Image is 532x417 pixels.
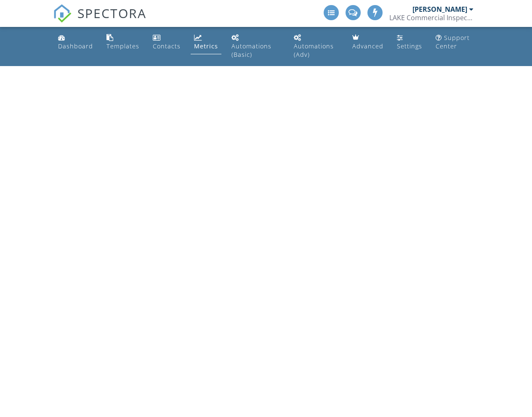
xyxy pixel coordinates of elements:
[77,4,146,22] span: SPECTORA
[231,42,271,58] div: Automations (Basic)
[106,42,139,50] div: Templates
[194,42,218,50] div: Metrics
[53,4,72,23] img: The Best Home Inspection Software - Spectora
[432,30,477,54] a: Support Center
[228,30,283,63] a: Automations (Basic)
[412,5,467,13] div: [PERSON_NAME]
[58,42,93,50] div: Dashboard
[290,30,342,63] a: Automations (Advanced)
[397,42,422,50] div: Settings
[191,30,221,54] a: Metrics
[352,42,383,50] div: Advanced
[149,30,184,54] a: Contacts
[389,13,473,22] div: LAKE Commercial Inspections & Consulting, llc.
[153,42,181,50] div: Contacts
[53,11,146,29] a: SPECTORA
[394,30,426,54] a: Settings
[436,34,470,50] div: Support Center
[55,30,96,54] a: Dashboard
[103,30,143,54] a: Templates
[294,42,334,58] div: Automations (Adv)
[349,30,387,54] a: Advanced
